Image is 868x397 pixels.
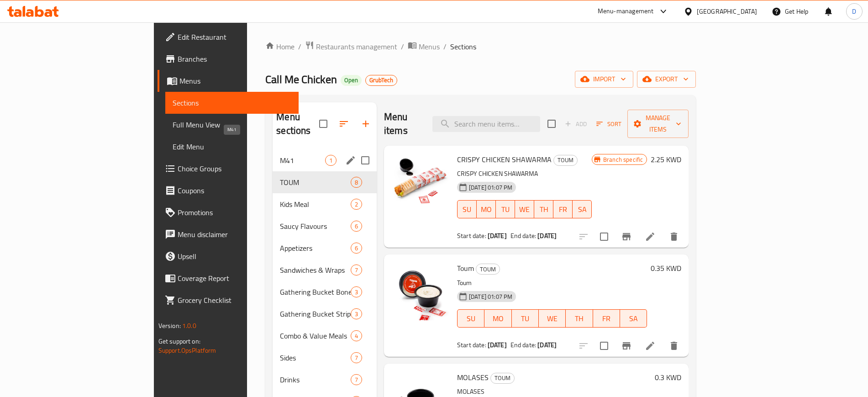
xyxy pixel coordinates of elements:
[341,76,362,84] span: Open
[391,262,450,320] img: Toum
[351,222,362,231] span: 6
[553,200,573,218] button: FR
[697,6,757,16] div: [GEOGRAPHIC_DATA]
[178,163,291,174] span: Choice Groups
[465,292,516,301] span: [DATE] 01:07 PM
[615,335,637,357] button: Branch-specific-item
[590,117,627,131] span: Sort items
[655,371,681,384] h6: 0.3 KWD
[516,312,535,325] span: TU
[178,185,291,196] span: Coupons
[542,312,562,325] span: WE
[280,374,351,385] span: Drinks
[265,41,696,53] nav: breadcrumb
[178,251,291,262] span: Upsell
[351,376,362,384] span: 7
[457,277,647,289] p: Toum
[179,75,291,86] span: Menus
[538,203,550,216] span: TH
[594,227,614,246] span: Select to update
[298,41,301,52] li: /
[351,308,362,319] div: items
[280,199,351,210] span: Kids Meal
[539,309,566,328] button: WE
[598,6,654,17] div: Menu-management
[553,155,578,166] div: TOUM
[477,200,496,218] button: MO
[457,200,477,218] button: SU
[480,203,492,216] span: MO
[165,136,299,158] a: Edit Menu
[351,286,362,297] div: items
[265,69,337,90] span: Call Me Chicken
[457,371,489,384] span: MOLASES
[280,286,351,297] div: Gathering Bucket Bone In
[178,32,291,42] span: Edit Restaurant
[333,113,355,135] span: Sort sections
[593,309,620,328] button: FR
[178,273,291,284] span: Coverage Report
[273,237,377,259] div: Appetizers6
[573,200,592,218] button: SA
[366,76,397,84] span: GrubTech
[351,354,362,362] span: 7
[582,74,626,85] span: import
[280,330,351,341] span: Combo & Value Meals
[158,223,299,245] a: Menu disclaimer
[280,352,351,363] span: Sides
[351,266,362,275] span: 7
[351,221,362,232] div: items
[280,221,351,232] span: Saucy Flavours
[273,325,377,347] div: Combo & Value Meals4
[351,288,362,296] span: 3
[496,200,515,218] button: TU
[178,295,291,306] span: Grocery Checklist
[557,203,569,216] span: FR
[351,200,362,209] span: 2
[512,309,539,328] button: TU
[351,177,362,188] div: items
[158,180,299,201] a: Coupons
[645,231,656,242] a: Edit menu item
[391,153,450,212] img: CRISPY CHICKEN SHAWARMA
[476,264,500,275] div: TOUM
[490,373,515,384] div: TOUM
[663,226,685,248] button: delete
[537,230,557,242] b: [DATE]
[280,177,351,188] span: TOUM
[484,309,511,328] button: MO
[314,114,333,133] span: Select all sections
[408,41,440,53] a: Menus
[384,110,421,138] h2: Menu items
[280,243,351,254] span: Appetizers
[351,310,362,318] span: 3
[457,309,484,328] button: SU
[600,155,647,164] span: Branch specific
[173,119,291,130] span: Full Menu View
[645,340,656,351] a: Edit menu item
[158,70,299,92] a: Menus
[158,158,299,180] a: Choice Groups
[351,199,362,210] div: items
[663,335,685,357] button: delete
[561,117,590,131] span: Add item
[158,320,181,332] span: Version:
[488,339,507,351] b: [DATE]
[273,347,377,369] div: Sides7
[624,312,643,325] span: SA
[554,155,577,165] span: TOUM
[515,200,534,218] button: WE
[182,320,196,332] span: 1.0.0
[280,308,351,319] div: Gathering Bucket Strips
[273,171,377,193] div: TOUM8
[597,312,616,325] span: FR
[280,265,351,275] span: Sandwiches & Wraps
[344,154,358,167] button: edit
[461,312,481,325] span: SU
[173,141,291,152] span: Edit Menu
[178,229,291,240] span: Menu disclaimer
[635,112,681,135] span: Manage items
